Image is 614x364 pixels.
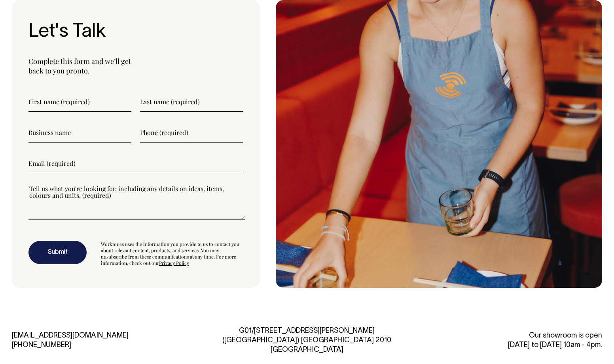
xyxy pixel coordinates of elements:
div: G01/[STREET_ADDRESS][PERSON_NAME] ([GEOGRAPHIC_DATA]) [GEOGRAPHIC_DATA] 2010 [GEOGRAPHIC_DATA] [212,326,401,355]
button: Submit [28,241,87,265]
input: Phone (required) [140,123,243,143]
input: Last name (required) [140,92,243,112]
a: [EMAIL_ADDRESS][DOMAIN_NAME] [12,332,129,339]
div: Our showroom is open [DATE] to [DATE] 10am - 4pm. [413,331,602,350]
input: Email (required) [28,154,243,173]
div: Worktones uses the information you provide to us to contact you about relevant content, products,... [101,241,243,266]
a: [PHONE_NUMBER] [12,342,71,349]
input: Business name [28,123,131,143]
input: First name (required) [28,92,131,112]
a: Privacy Policy [159,260,189,266]
h3: Let's Talk [28,22,243,43]
p: Complete this form and we’ll get back to you pronto. [28,56,243,75]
